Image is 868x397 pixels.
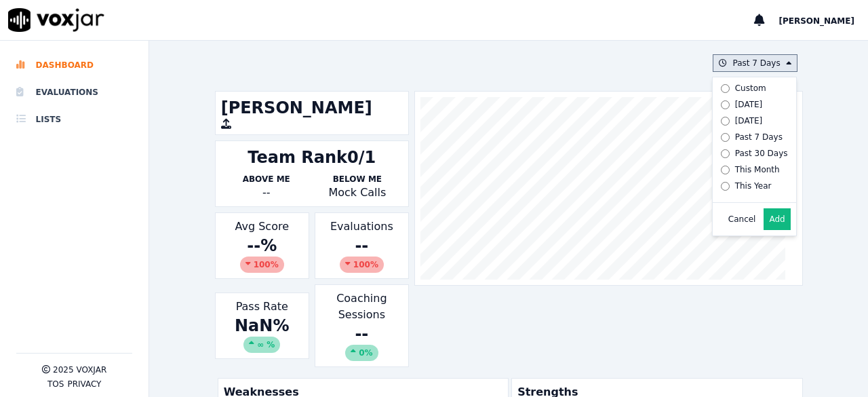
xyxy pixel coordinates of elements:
[16,79,132,106] a: Evaluations
[340,257,384,273] div: 100 %
[721,149,730,158] input: Past 30 Days
[345,345,378,361] div: 0%
[721,182,730,191] input: This Year
[735,181,772,191] div: This Year
[248,147,376,168] div: Team Rank 0/1
[243,337,280,353] div: ∞ %
[312,174,403,185] p: Below Me
[321,323,403,361] div: --
[321,235,403,273] div: --
[315,284,409,367] div: Coaching Sessions
[735,99,763,110] div: [DATE]
[215,292,309,359] div: Pass Rate
[764,208,790,230] button: Add
[47,379,64,390] button: TOS
[16,52,132,79] a: Dashboard
[721,166,730,174] input: This Month
[778,16,854,26] span: [PERSON_NAME]
[240,257,284,273] div: 100 %
[735,164,780,175] div: This Month
[728,214,756,225] button: Cancel
[221,185,312,201] div: --
[8,8,104,32] img: voxjar logo
[53,364,106,375] p: 2025 Voxjar
[221,315,303,353] div: NaN %
[215,212,309,279] div: Avg Score
[735,132,783,143] div: Past 7 Days
[221,174,312,185] p: Above Me
[67,379,101,390] button: Privacy
[16,106,132,133] a: Lists
[735,148,788,159] div: Past 30 Days
[721,84,730,93] input: Custom
[721,117,730,126] input: [DATE]
[221,235,303,273] div: -- %
[713,54,797,72] button: Past 7 Days Custom [DATE] [DATE] Past 7 Days Past 30 Days This Month This Year Cancel Add
[721,100,730,109] input: [DATE]
[315,212,409,279] div: Evaluations
[721,133,730,142] input: Past 7 Days
[221,97,403,119] h1: [PERSON_NAME]
[312,185,403,201] p: Mock Calls
[735,115,763,126] div: [DATE]
[778,12,868,29] button: [PERSON_NAME]
[735,83,766,94] div: Custom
